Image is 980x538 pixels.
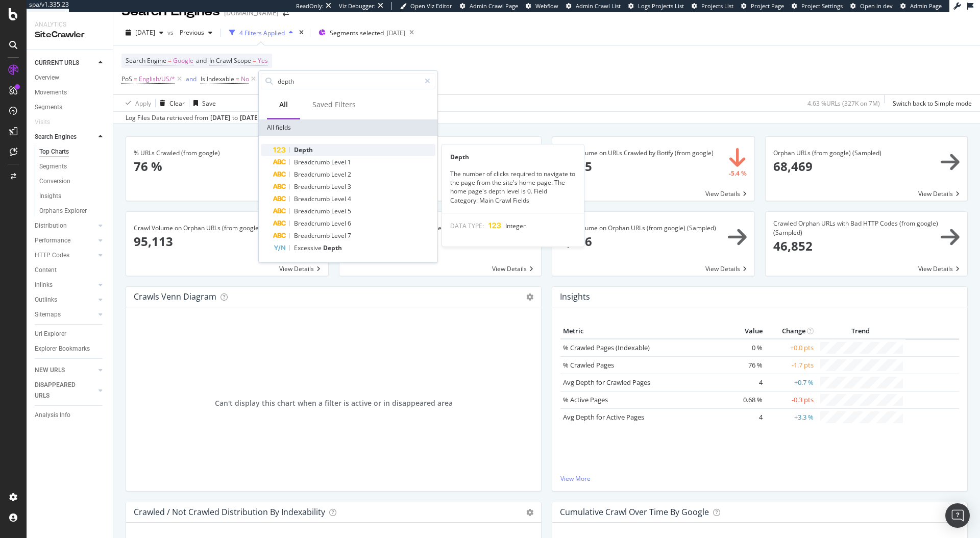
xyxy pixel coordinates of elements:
button: and [186,74,197,84]
div: Sitemaps [35,309,61,320]
span: 7 [348,231,351,240]
i: Options [526,509,533,516]
span: Depth [323,243,342,252]
div: HTTP Codes [35,250,69,261]
span: Admin Crawl Page [470,2,518,10]
div: CURRENT URLS [35,58,79,68]
a: Admin Crawl Page [460,2,518,10]
a: Admin Crawl List [566,2,621,10]
div: Log Files Data retrieved from to [126,113,260,123]
div: SiteCrawler [35,29,105,41]
span: Breadcrumb [294,219,331,228]
h4: Crawls Venn Diagram [134,290,216,304]
span: English/US/* [139,72,175,86]
span: Open in dev [860,2,893,10]
div: Open Intercom Messenger [945,503,970,528]
span: 5 [348,207,351,215]
a: Outlinks [35,295,95,305]
button: Clear [156,95,185,111]
button: Save [189,95,216,111]
div: The number of clicks required to navigate to the page from the site's home page. The home page's ... [442,169,584,205]
td: +3.3 % [765,408,816,426]
span: Excessive [294,243,323,252]
a: Avg Depth for Crawled Pages [563,378,650,387]
td: 0.68 % [724,391,765,408]
div: DISAPPEARED URLS [35,380,86,401]
a: Content [35,265,106,276]
div: [DOMAIN_NAME] [224,8,279,18]
span: Level [331,219,348,228]
td: 4 [724,374,765,391]
span: 3 [348,182,351,191]
div: Explorer Bookmarks [35,344,90,354]
div: Distribution [35,221,67,231]
span: DATA TYPE: [450,222,484,230]
div: [DATE] [240,113,260,123]
div: 4.63 % URLs ( 327K on 7M ) [807,99,880,108]
a: Webflow [526,2,558,10]
a: CURRENT URLS [35,58,95,68]
span: Segments selected [330,29,384,37]
span: Level [331,170,348,179]
h4: Insights [560,290,590,304]
div: Viz Debugger: [339,2,376,10]
a: Visits [35,117,60,128]
div: Performance [35,235,70,246]
button: Previous [176,25,216,41]
h4: Cumulative Crawl Over Time by google [560,505,709,519]
div: Apply [135,99,151,108]
div: Analytics [35,20,105,29]
a: Projects List [692,2,733,10]
span: Project Page [751,2,784,10]
span: Level [331,194,348,203]
div: Content [35,265,57,276]
a: Open Viz Editor [400,2,452,10]
div: arrow-right-arrow-left [283,9,289,16]
span: Project Settings [801,2,843,10]
td: -1.7 pts [765,356,816,374]
span: vs [167,28,176,37]
a: Movements [35,87,106,98]
a: Top Charts [39,146,106,157]
span: Level [331,207,348,215]
button: Switch back to Simple mode [889,95,972,111]
span: Breadcrumb [294,182,331,191]
a: DISAPPEARED URLS [35,380,95,401]
span: Breadcrumb [294,231,331,240]
a: Inlinks [35,280,95,290]
div: Saved Filters [312,100,356,110]
div: Movements [35,87,67,98]
a: % Crawled Pages (Indexable) [563,343,650,352]
div: Conversion [39,176,70,187]
th: Trend [816,324,905,339]
a: Explorer Bookmarks [35,344,106,354]
th: Change [765,324,816,339]
button: 4 Filters Applied [225,25,297,41]
div: Visits [35,117,50,128]
span: Logs Projects List [638,2,684,10]
div: Switch back to Simple mode [893,99,972,108]
span: = [253,56,256,65]
a: NEW URLS [35,365,95,376]
div: 4 Filters Applied [239,29,285,37]
span: 2025 Aug. 1st [135,28,155,37]
span: and [196,56,207,65]
a: Performance [35,235,95,246]
td: -0.3 pts [765,391,816,408]
a: Admin Page [900,2,942,10]
span: Breadcrumb [294,170,331,179]
button: Apply [121,95,151,111]
i: Options [526,294,533,301]
span: In Crawl Scope [209,56,251,65]
div: Search Engines [121,3,220,20]
button: [DATE] [121,25,167,41]
span: Breadcrumb [294,194,331,203]
a: Orphans Explorer [39,206,106,216]
div: Insights [39,191,61,202]
span: Search Engine [126,56,166,65]
div: Save [202,99,216,108]
div: Segments [39,161,67,172]
div: Overview [35,72,59,83]
span: Google [173,54,193,68]
h4: Crawled / Not Crawled Distribution By Indexability [134,505,325,519]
